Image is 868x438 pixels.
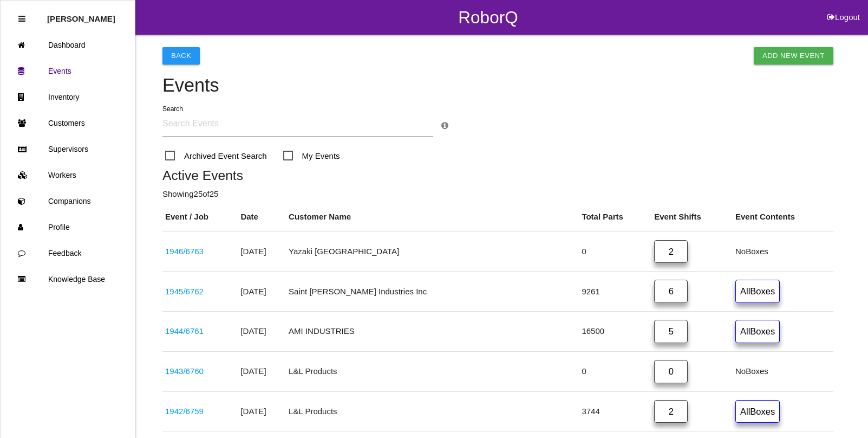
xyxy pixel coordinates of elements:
[47,6,115,23] p: Rosie Blandino
[286,272,579,312] td: Saint [PERSON_NAME] Industries Inc
[579,272,651,312] td: 9261
[1,214,135,240] a: Profile
[654,320,688,343] a: 5
[1,162,135,188] a: Workers
[283,149,340,163] span: My Events
[165,247,204,256] a: 1946/6763
[162,203,238,231] th: Event / Job
[286,203,579,231] th: Customer Name
[162,47,200,65] button: Back
[654,240,688,263] a: 2
[754,47,833,65] a: Add New Event
[286,231,579,272] td: Yazaki [GEOGRAPHIC_DATA]
[165,366,204,376] a: 1943/6760
[579,231,651,272] td: 0
[238,203,286,231] th: Date
[654,400,688,423] a: 2
[286,351,579,391] td: L&L Products
[162,188,833,201] p: Showing 25 of 25
[162,168,833,183] h5: Active Events
[654,360,688,383] a: 0
[1,136,135,162] a: Supervisors
[165,246,235,258] div: L1M8 10C666 GF
[162,104,183,114] label: Search
[18,6,25,32] div: Close
[165,325,235,338] div: 21018663
[654,280,688,303] a: 6
[238,391,286,431] td: [DATE]
[1,84,135,110] a: Inventory
[165,365,235,378] div: 68545120AD/121AD (537369 537371)
[579,351,651,391] td: 0
[651,203,733,231] th: Event Shifts
[735,400,780,423] a: AllBoxes
[1,110,135,136] a: Customers
[162,112,433,137] input: Search Events
[579,391,651,431] td: 3744
[238,351,286,391] td: [DATE]
[165,326,204,336] a: 1944/6761
[1,58,135,84] a: Events
[165,287,204,296] a: 1945/6762
[735,320,780,343] a: AllBoxes
[1,240,135,266] a: Feedback
[162,75,833,96] h4: Events
[1,32,135,58] a: Dashboard
[286,391,579,431] td: L&L Products
[286,312,579,352] td: AMI INDUSTRIES
[165,286,235,298] div: 68375451AE/50AE, 68483789AE,88AE
[733,351,833,391] td: No Boxes
[238,231,286,272] td: [DATE]
[579,312,651,352] td: 16500
[238,272,286,312] td: [DATE]
[579,203,651,231] th: Total Parts
[238,312,286,352] td: [DATE]
[1,266,135,292] a: Knowledge Base
[165,405,235,418] div: 68232622AC-B
[165,407,204,416] a: 1942/6759
[165,149,267,163] span: Archived Event Search
[733,231,833,272] td: No Boxes
[441,121,448,130] a: Search Info
[735,280,780,303] a: AllBoxes
[1,188,135,214] a: Companions
[733,203,833,231] th: Event Contents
